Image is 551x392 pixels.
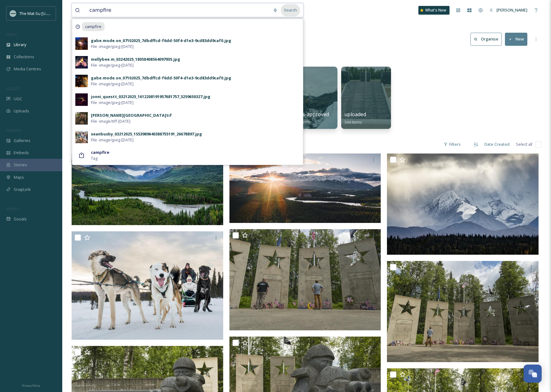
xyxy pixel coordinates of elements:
span: File - image/jpeg - [DATE] [91,81,134,87]
span: Uploads [14,108,29,114]
span: 344 items [344,119,362,125]
button: Open Chat [524,365,542,383]
div: seanbusby_03212025_1553989640388755191_26678897.jpg [91,131,202,137]
img: MlennyPhotography-Alexander-Hafemann-Alaska-Canada-DJI-608-Pano-Bearbeitet-Mlenny%20Photography%2... [229,153,381,223]
span: Socials [14,216,27,222]
img: MlennyPhotography-Alexander-Hafemann-Alaska-Canada-R52-727-Bearbeitet-Mlenny%20Photography%20-%20... [387,153,539,255]
span: uploaded [344,111,366,118]
span: Select all [516,141,532,147]
span: File - image/jpeg - [DATE] [91,137,134,143]
span: MEDIA [6,32,17,37]
img: Susitna Sled Dog Adventures - APA_10_6_2025.jpg [72,231,223,340]
span: File - image/jpeg - [DATE] [91,44,134,50]
span: Media Centres [14,66,41,72]
img: 042047a4-cd1b-4211-b14d-5c3aa458971a.jpg [75,56,88,68]
span: SnapLink [14,187,31,192]
div: gabe.mode.on_07102025_7dbdffcd-f6dd-50f4-d1e3-9cd83dd9caf0.jpg [91,75,231,81]
span: UGC [14,96,22,102]
strong: campfire [91,149,109,155]
div: Search [281,4,300,16]
img: cc211a7e-c430-4073-bd38-4db17f188016.jpg [75,112,88,125]
img: d298eeb3-3a17-4ebf-b99a-c9cd799ab837.jpg [75,37,88,50]
img: Alaska Veterans Memorial.tif [229,229,381,330]
span: The Mat-Su [US_STATE] [19,10,63,16]
a: Privacy Policy [22,381,40,389]
img: MlennyPhotography-Alexander-Hafemann-Alaska-Canada-DJI-345-Pano-Bearbeitet-Mlenny%20Photography%2... [72,153,223,225]
span: Embeds [14,150,29,156]
a: What's New [418,6,450,15]
span: campfire [82,22,105,31]
span: Collections [14,54,34,60]
span: rights-approved [291,111,329,118]
img: 794d9678-cf04-4bd6-acb2-4b8ad8b5ab8c.jpg [75,75,88,87]
div: jonni_questt_03212025_1612208191957681757_3259650327.jpg [91,94,210,100]
a: rights-approved1894 items [291,111,329,125]
span: Stories [14,162,27,168]
span: File - image/tiff - [DATE] [91,118,130,124]
span: File - image/jpeg - [DATE] [91,100,134,106]
a: [PERSON_NAME] [486,4,530,16]
span: Maps [14,174,24,180]
img: 7531145d-9dee-41b4-8cf2-2a5e3e63d15d.jpg [75,93,88,106]
span: COLLECT [6,86,20,91]
span: File - image/jpeg - [DATE] [91,62,134,68]
span: WIDGETS [6,128,21,133]
span: Tag [91,155,97,161]
a: uploaded344 items [344,111,366,125]
span: Privacy Policy [22,384,40,388]
button: Organise [470,33,502,45]
span: SOCIALS [6,206,19,211]
button: New [505,33,527,45]
div: Filters [440,138,464,150]
span: 139 file s [72,141,86,147]
div: gabe.mode.on_07102025_7dbdffcd-f6dd-50f4-d1e3-9cd83dd9caf0.jpg [91,38,231,44]
input: Search your library [86,3,270,17]
span: Galleries [14,138,31,144]
div: mellybee.m_03242025_18058408564097935.jpg [91,56,180,62]
span: Library [14,42,26,48]
img: 94ede793-8228-47d3-9794-0a3c03c2fd11.jpg [75,131,88,143]
div: Date Created [481,138,513,150]
div: [PERSON_NAME][GEOGRAPHIC_DATA]tif [91,112,172,118]
img: Social_thumbnail.png [10,10,16,17]
img: Alaska Veterans Memorial.tif [387,261,539,362]
span: [PERSON_NAME] [497,7,527,13]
